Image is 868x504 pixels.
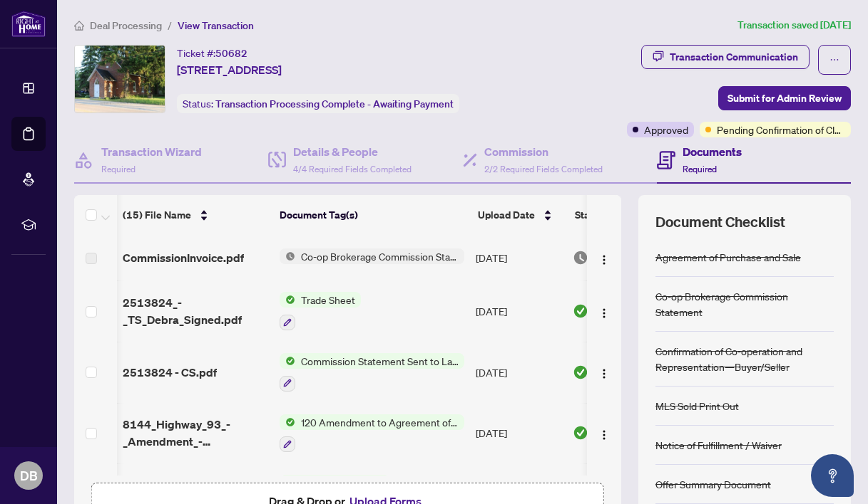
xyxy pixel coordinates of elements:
span: Trade Sheet [295,292,361,308]
img: Logo [598,368,610,379]
button: Submit for Admin Review [718,86,851,110]
span: (15) File Name [123,207,191,223]
span: CommissionInvoice.pdf [123,249,244,266]
img: Document Status [573,303,588,319]
span: Document Checklist [655,212,785,232]
img: Status Icon [280,248,295,264]
div: MLS Sold Print Out [655,398,739,414]
img: Document Status [573,364,588,380]
div: Confirmation of Co-operation and Representation—Buyer/Seller [655,343,834,374]
div: Status: [177,94,459,113]
span: Required [683,164,717,174]
div: Offer Summary Document [655,476,771,492]
div: Transaction Communication [670,46,798,68]
button: Logo [593,361,616,384]
span: 120 Amendment to Agreement of Purchase and Sale [295,414,464,430]
th: (15) File Name [117,195,274,235]
span: Transaction Processing Complete - Awaiting Payment [215,98,454,110]
th: Document Tag(s) [274,195,472,235]
img: Logo [598,429,610,441]
span: 4/4 Required Fields Completed [293,164,412,174]
img: logo [11,11,46,37]
button: Logo [593,246,616,269]
img: Status Icon [280,292,295,308]
span: 2513824 - CS.pdf [123,364,217,381]
div: Agreement of Purchase and Sale [655,249,801,265]
span: 2/2 Required Fields Completed [484,164,603,174]
img: Document Status [573,425,588,441]
img: Document Status [573,250,588,266]
button: Logo [593,421,616,444]
button: Logo [593,300,616,322]
span: Co-op Brokerage Commission Statement [295,248,464,264]
span: [STREET_ADDRESS] [177,61,282,78]
h4: Commission [484,143,603,160]
span: Deal Processing [90,19,162,32]
img: Logo [598,308,610,319]
span: home [74,21,84,31]
button: Status IconCommission Statement Sent to Lawyer [280,353,464,392]
td: [DATE] [470,342,567,403]
button: Open asap [811,454,854,497]
span: 2513824_-_TS_Debra_Signed.pdf [123,294,268,328]
button: Status Icon120 Amendment to Agreement of Purchase and Sale [280,414,464,453]
div: Co-op Brokerage Commission Statement [655,288,834,320]
th: Status [569,195,690,235]
span: Submit for Admin Review [727,87,842,110]
span: MLS Sold Print Out [295,475,390,490]
button: Status IconCo-op Brokerage Commission Statement [280,248,464,264]
td: [DATE] [470,403,567,464]
li: / [168,17,172,33]
img: Logo [598,254,610,266]
td: [DATE] [470,235,567,280]
img: IMG-S12178469_1.jpg [75,46,165,112]
h4: Documents [683,143,742,160]
h4: Details & People [293,143,412,160]
span: ellipsis [829,55,839,65]
span: Status [575,207,604,223]
span: Upload Date [478,207,535,223]
span: Required [101,164,136,174]
span: Pending Confirmation of Closing [717,122,845,137]
td: [DATE] [470,280,567,342]
span: Commission Statement Sent to Lawyer [295,353,464,369]
article: Transaction saved [DATE] [737,17,851,33]
img: Status Icon [280,353,295,369]
span: View Transaction [178,19,254,32]
th: Upload Date [472,195,569,235]
span: 50682 [215,47,247,60]
span: DB [20,466,38,485]
span: Approved [644,122,688,137]
img: Status Icon [280,414,295,430]
button: Transaction Communication [641,45,810,69]
button: Status IconTrade Sheet [280,292,361,330]
div: Ticket #: [177,45,247,61]
img: Status Icon [280,475,295,490]
span: 8144_Highway_93_-_Amendment_-_Title_Search_Date.pdf [123,416,268,450]
div: Notice of Fulfillment / Waiver [655,437,782,453]
h4: Transaction Wizard [101,143,202,160]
